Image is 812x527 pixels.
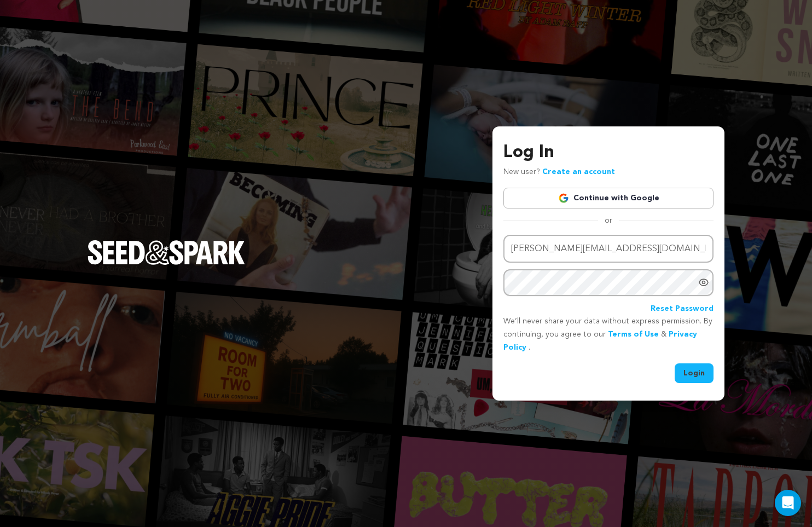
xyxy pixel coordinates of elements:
[88,240,245,264] img: Seed&Spark Logo
[598,215,619,226] span: or
[698,277,709,288] a: Show password as plain text. Warning: this will display your password on the screen.
[503,235,714,263] input: Email address
[503,188,714,209] a: Continue with Google
[88,240,245,286] a: Seed&Spark Homepage
[503,331,697,351] a: Privacy Policy
[503,166,615,179] p: New user?
[651,303,714,316] a: Reset Password
[558,193,569,204] img: Google logo
[542,168,615,176] a: Create an account
[775,490,801,516] div: Open Intercom Messenger
[503,140,714,166] h3: Log In
[503,315,714,354] p: We’ll never share your data without express permission. By continuing, you agree to our & .
[608,331,659,338] a: Terms of Use
[675,363,714,383] button: Login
